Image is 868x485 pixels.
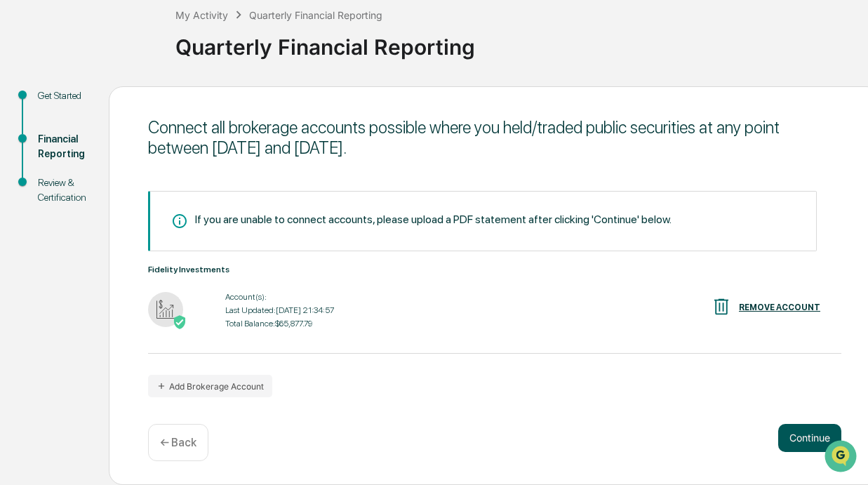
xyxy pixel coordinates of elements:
div: Financial Reporting [38,132,86,161]
span: Pylon [140,238,170,248]
div: 🖐️ [14,178,25,190]
div: We're available if you need us! [48,121,178,133]
iframe: Open customer support [823,439,861,477]
div: Total Balance: $65,877.79 [225,319,334,328]
button: Continue [778,424,841,452]
a: 🔎Data Lookup [8,198,94,223]
div: REMOVE ACCOUNT [739,303,820,312]
div: Last Updated: [DATE] 21:34:57 [225,305,334,315]
p: How can we help? [14,29,255,52]
span: Data Lookup [28,204,88,218]
div: If you are unable to connect accounts, please upload a PDF statement after clicking 'Continue' be... [195,213,672,226]
img: REMOVE ACCOUNT [711,296,732,317]
p: ← Back [160,436,196,449]
div: Get Started [38,88,86,103]
div: Quarterly Financial Reporting [249,9,382,21]
button: Add Brokerage Account [148,375,272,397]
a: 🗄️Attestations [96,171,180,197]
div: 🔎 [14,205,25,216]
div: Review & Certification [38,175,86,205]
div: My Activity [175,9,228,21]
a: Powered byPylon [99,237,170,248]
div: Account(s): [225,292,334,302]
img: 1746055101610-c473b297-6a78-478c-a979-82029cc54cd1 [14,107,39,133]
img: Fidelity Investments - Active [148,292,183,327]
div: Quarterly Financial Reporting [175,23,861,60]
div: Connect all brokerage accounts possible where you held/traded public securities at any point betw... [148,117,841,158]
button: Start new chat [239,112,255,128]
div: Start new chat [48,107,230,121]
img: Active [173,315,187,329]
span: Preclearance [28,177,91,191]
div: 🗄️ [102,178,113,190]
span: Attestations [116,177,174,191]
div: Fidelity Investments [148,265,841,274]
a: 🖐️Preclearance [8,171,96,197]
